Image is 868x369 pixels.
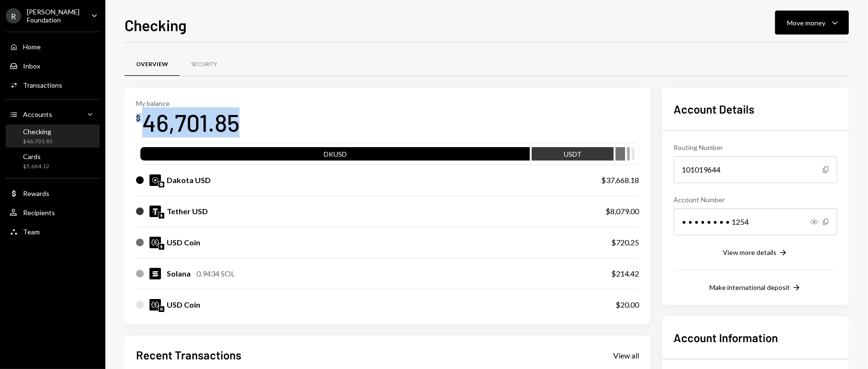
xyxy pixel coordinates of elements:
a: Team [6,223,100,240]
div: Cards [23,152,49,161]
button: Make international deposit [709,283,801,293]
div: Solana [167,268,191,279]
img: DKUSD [149,174,161,186]
a: Transactions [6,76,100,93]
div: USD Coin [167,237,200,248]
div: Transactions [23,81,62,89]
div: $720.25 [611,237,639,248]
h2: Recent Transactions [136,347,241,363]
div: $46,701.85 [23,138,53,146]
a: Home [6,38,100,55]
div: Checking [23,127,53,136]
div: Security [191,60,217,69]
a: Cards$5,664.12 [6,150,100,173]
div: $20.00 [616,299,639,311]
div: DKUSD [140,149,530,162]
div: USDT [532,149,614,162]
a: Inbox [6,57,100,74]
button: View more details [723,248,788,258]
div: 46,701.85 [142,107,240,138]
div: Tether USD [167,206,208,217]
img: solana-mainnet [159,306,164,312]
div: Rewards [23,189,49,197]
a: Security [180,52,228,77]
div: 0.9434 SOL [196,268,235,279]
div: $214.42 [611,268,639,279]
h1: Checking [125,15,187,35]
div: USD Coin [167,299,200,311]
div: Inbox [23,62,40,70]
div: Make international deposit [709,283,790,291]
img: ethereum-mainnet [159,213,164,219]
div: Recipients [23,208,55,217]
a: Overview [125,52,180,77]
div: • • • • • • • • 1254 [674,208,837,235]
div: 101019644 [674,156,837,183]
a: Accounts [6,105,100,123]
h2: Account Details [674,101,837,117]
h2: Account Information [674,330,837,346]
div: View all [613,351,639,360]
div: $37,668.18 [601,174,639,186]
a: Checking$46,701.85 [6,125,100,148]
div: Routing Number [674,142,837,152]
div: $ [136,113,140,123]
img: ethereum-mainnet [159,244,164,250]
div: Accounts [23,110,52,118]
div: Dakota USD [167,174,211,186]
div: Team [23,228,40,236]
img: USDC [149,237,161,248]
a: View all [613,350,639,360]
button: Move money [775,11,849,35]
div: My balance [136,99,240,107]
a: Rewards [6,184,100,202]
div: Account Number [674,195,837,205]
div: $5,664.12 [23,162,49,171]
div: View more details [723,248,777,256]
div: R [6,8,21,23]
img: base-mainnet [159,182,164,187]
div: $8,079.00 [605,206,639,217]
div: [PERSON_NAME] Foundation [27,8,83,24]
a: Recipients [6,204,100,221]
img: USDT [149,206,161,217]
img: SOL [149,268,161,279]
div: Move money [787,18,825,28]
div: Home [23,43,41,51]
img: USDC [149,299,161,311]
div: Overview [136,60,168,69]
